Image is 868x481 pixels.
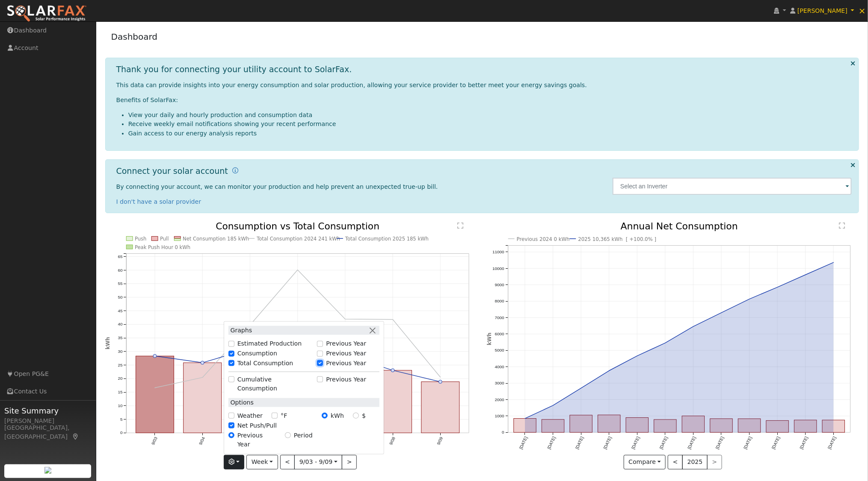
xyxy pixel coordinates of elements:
p: Benefits of SolarFax: [116,96,852,105]
text: 2025 10,365 kWh [ +100.0% ] [578,236,656,242]
text: [DATE] [715,436,725,450]
label: Previous Year [326,375,366,384]
label: Options [228,398,254,407]
text: [DATE] [575,436,584,450]
text: [DATE] [687,436,697,450]
circle: onclick="" [201,361,204,365]
input: Previous Year [317,360,323,366]
text: 55 [118,281,122,286]
text: Total Consumption 2025 185 kWh [345,236,429,242]
circle: onclick="" [607,369,611,372]
text: 8000 [495,299,504,304]
button: < [668,455,683,469]
text: kWh [486,333,492,346]
text: 9/03 [150,436,158,446]
circle: onclick="" [804,273,807,276]
text: 11000 [492,249,504,254]
text: Net Consumption 185 kWh [183,236,249,242]
text: [DATE] [518,436,528,450]
text: Total Consumption 2024 241 kWh [256,236,340,242]
rect: onclick="" [542,419,564,432]
circle: onclick="" [776,285,779,289]
text: Annual Net Consumption [621,221,738,232]
span: This data can provide insights into your energy consumption and solar production, allowing your s... [116,82,587,88]
input: Net Push/Pull [228,422,234,428]
text: [DATE] [659,436,669,450]
circle: onclick="" [439,380,442,384]
a: I don't have a solar provider [116,198,201,205]
text: [DATE] [771,436,781,450]
text: Pull [160,236,169,242]
text: 5 [120,417,123,422]
text: 4000 [495,364,504,369]
text: 5000 [495,348,504,353]
input: Cumulative Consumption [228,376,234,382]
label: Previous Year [237,431,276,449]
rect: onclick="" [374,370,412,433]
label: Cumulative Consumption [237,375,313,393]
text: 25 [118,363,122,367]
label: Estimated Production [237,339,302,348]
circle: onclick="" [832,261,835,264]
text: [DATE] [603,436,613,450]
rect: onclick="" [136,356,174,433]
text: 50 [118,295,122,299]
button: 9/03 - 9/09 [294,455,342,469]
input: Estimated Production [228,341,234,347]
input: Period [285,432,291,438]
circle: onclick="" [201,376,204,379]
input: kWh [322,413,328,419]
div: [PERSON_NAME] [4,416,92,425]
text: 6000 [495,331,504,336]
span: [PERSON_NAME] [797,7,847,14]
text: 30 [118,349,122,354]
button: 2025 [682,455,708,469]
input: Select an Inverter [613,178,852,195]
label: Previous Year [326,359,366,368]
rect: onclick="" [682,416,705,433]
text: 20 [118,376,122,381]
circle: onclick="" [391,369,395,372]
text: Push [135,236,146,242]
circle: onclick="" [636,354,639,358]
input: Weather [228,413,234,419]
circle: onclick="" [748,297,751,301]
rect: onclick="" [710,419,733,433]
circle: onclick="" [344,317,347,321]
rect: onclick="" [626,418,649,433]
text: [DATE] [546,436,556,450]
circle: onclick="" [153,386,157,390]
rect: onclick="" [794,420,817,433]
text: 0 [502,430,504,435]
circle: onclick="" [296,268,299,272]
label: Weather [237,411,263,420]
h1: Connect your solar account [116,166,228,176]
circle: onclick="" [551,404,555,408]
circle: onclick="" [692,325,695,328]
text: 1000 [495,414,504,419]
label: Net Push/Pull [237,421,277,430]
input: Consumption [228,350,234,356]
text: 45 [118,308,122,313]
text: 15 [118,390,122,395]
text: 10 [118,403,122,408]
text: Peak Push Hour 0 kWh [135,244,190,250]
label: $ [362,411,366,420]
text: 9/08 [388,436,396,446]
div: [GEOGRAPHIC_DATA], [GEOGRAPHIC_DATA] [4,423,92,441]
rect: onclick="" [767,421,789,433]
button: Week [246,455,278,469]
circle: onclick="" [579,387,583,390]
img: retrieve [44,467,51,474]
rect: onclick="" [823,420,845,433]
text: Consumption vs Total Consumption [216,221,379,232]
button: < [280,455,295,469]
text: 0 [120,431,123,435]
label: Graphs [228,326,252,335]
label: Total Consumption [237,359,293,368]
input: Previous Year [317,376,323,382]
img: SolarFax [6,5,87,23]
text: 9000 [495,282,504,287]
rect: onclick="" [654,420,677,433]
input: Total Consumption [228,360,234,366]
